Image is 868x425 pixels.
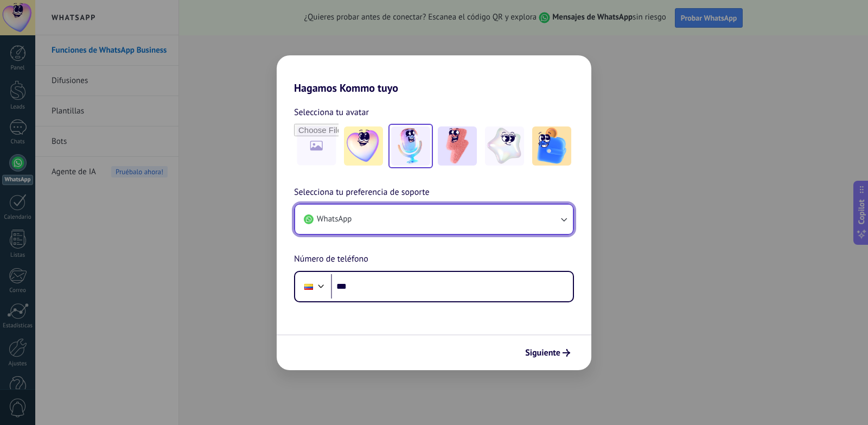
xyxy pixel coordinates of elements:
[344,126,383,166] img: -1.jpeg
[438,126,477,166] img: -3.jpeg
[520,344,575,362] button: Siguiente
[294,252,368,267] span: Número de teléfono
[298,275,319,298] div: Colombia: + 57
[485,126,524,166] img: -4.jpeg
[277,55,591,94] h2: Hagamos Kommo tuyo
[525,349,560,357] span: Siguiente
[391,126,430,166] img: -2.jpeg
[294,105,369,119] span: Selecciona tu avatar
[317,214,352,225] span: WhatsApp
[295,205,573,234] button: WhatsApp
[532,126,571,166] img: -5.jpeg
[294,186,430,200] span: Selecciona tu preferencia de soporte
